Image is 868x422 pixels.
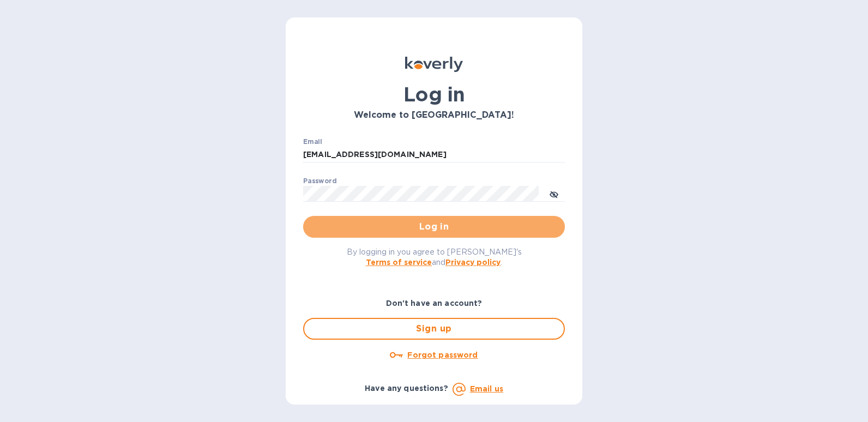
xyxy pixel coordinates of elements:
a: Terms of service [366,258,432,267]
span: By logging in you agree to [PERSON_NAME]'s and . [347,248,522,267]
b: Have any questions? [365,384,448,393]
h3: Welcome to [GEOGRAPHIC_DATA]! [303,110,565,120]
input: Enter email address [303,147,565,163]
a: Email us [470,384,503,393]
label: Email [303,138,322,145]
label: Password [303,178,336,184]
button: Log in [303,216,565,238]
span: Sign up [313,322,555,335]
img: Koverly [405,57,463,72]
button: toggle password visibility [543,183,565,204]
u: Forgot password [407,351,478,359]
h1: Log in [303,83,565,106]
b: Don't have an account? [386,299,483,308]
button: Sign up [303,318,565,340]
span: Log in [312,220,556,233]
a: Privacy policy [445,258,501,267]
